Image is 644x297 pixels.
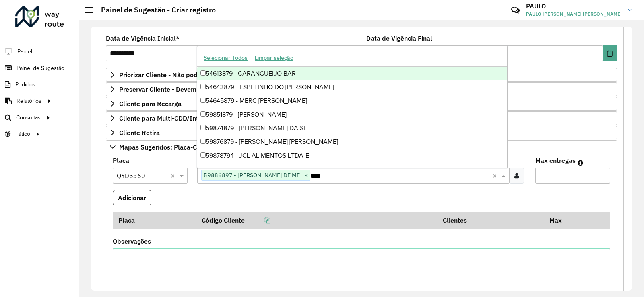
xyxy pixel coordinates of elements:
span: 59886897 - [PERSON_NAME] DE ME [202,170,302,180]
label: Data de Vigência Final [366,33,432,43]
label: Max entregas [535,156,576,165]
a: Cliente para Recarga [106,97,617,111]
button: Limpar seleção [251,52,297,64]
a: Cliente para Multi-CDD/Internalização [106,111,617,125]
label: Data de Vigência Inicial [106,33,180,43]
span: Cliente para Recarga [119,100,182,107]
span: Preservar Cliente - Devem ficar no buffer, não roteirizar [119,86,283,92]
button: Adicionar [113,190,151,205]
div: 59876879 - [PERSON_NAME] [PERSON_NAME] [197,135,507,149]
span: Cliente para Multi-CDD/Internalização [119,115,233,121]
div: 54643879 - ESPETINHO DO [PERSON_NAME] [197,80,507,94]
span: Cliente Retira [119,129,160,136]
h2: Painel de Sugestão - Criar registro [93,6,216,14]
em: Máximo de clientes que serão colocados na mesma rota com os clientes informados [578,160,583,166]
span: Painel [17,47,32,56]
h3: PAULO [526,2,622,10]
ng-dropdown-panel: Options list [197,45,508,168]
span: Clear all [493,171,500,180]
span: Consultas [16,113,41,122]
th: Clientes [438,212,544,229]
span: × [302,171,310,180]
th: Max [544,212,576,229]
th: Código Cliente [196,212,438,229]
span: Painel de Sugestão [17,64,64,72]
span: Tático [15,130,30,138]
span: Clear all [171,171,178,180]
div: 59874879 - [PERSON_NAME] DA SI [197,121,507,135]
a: Copiar [245,216,270,224]
a: Contato Rápido [507,2,524,19]
div: 54645879 - MERC [PERSON_NAME] [197,94,507,108]
div: 59851879 - [PERSON_NAME] [197,108,507,121]
a: Preservar Cliente - Devem ficar no buffer, não roteirizar [106,82,617,96]
div: 59878796 - [PERSON_NAME] CA [197,162,507,176]
span: Pedidos [15,80,35,89]
button: Choose Date [603,45,617,61]
label: Placa [113,156,129,165]
a: Mapas Sugeridos: Placa-Cliente [106,140,617,154]
a: Priorizar Cliente - Não podem ficar no buffer [106,68,617,82]
label: Observações [113,236,151,246]
span: Mapas Sugeridos: Placa-Cliente [119,144,214,150]
th: Placa [113,212,196,229]
span: PAULO [PERSON_NAME] [PERSON_NAME] [526,10,622,18]
span: Priorizar Cliente - Não podem ficar no buffer [119,72,251,78]
button: Selecionar Todos [200,52,251,64]
div: 54613879 - CARANGUEIJO BAR [197,67,507,80]
a: Cliente Retira [106,126,617,139]
span: Relatórios [17,97,41,105]
div: 59878794 - JCL ALIMENTOS LTDA-E [197,149,507,162]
